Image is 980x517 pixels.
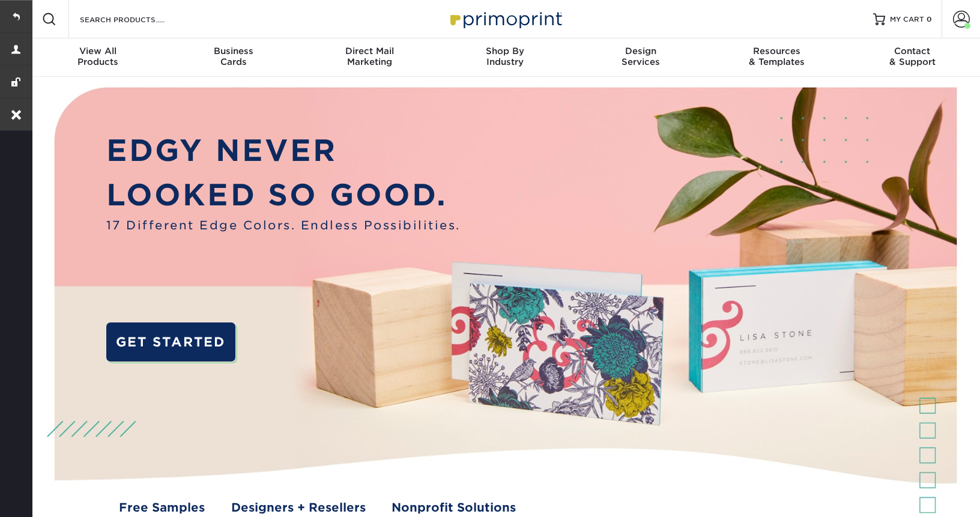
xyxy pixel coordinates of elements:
[437,38,573,77] a: Shop ByIndustry
[890,14,924,25] span: MY CART
[844,46,980,56] span: Contact
[30,46,166,67] div: Products
[392,499,516,516] a: Nonprofit Solutions
[573,38,709,77] a: DesignServices
[709,46,844,56] span: Resources
[106,217,461,234] span: 17 Different Edge Colors. Endless Possibilities.
[30,38,166,77] a: View AllProducts
[709,46,844,67] div: & Templates
[844,46,980,67] div: & Support
[844,38,980,77] a: Contact& Support
[573,46,709,67] div: Services
[301,38,437,77] a: Direct MailMarketing
[166,38,301,77] a: BusinessCards
[437,46,573,67] div: Industry
[231,499,366,516] a: Designers + Resellers
[166,46,301,67] div: Cards
[166,46,301,56] span: Business
[573,46,709,56] span: Design
[301,46,437,67] div: Marketing
[709,38,844,77] a: Resources& Templates
[301,46,437,56] span: Direct Mail
[106,128,461,172] p: EDGY NEVER
[106,173,461,217] p: LOOKED SO GOOD.
[79,12,196,26] input: SEARCH PRODUCTS.....
[106,322,235,361] a: GET STARTED
[437,46,573,56] span: Shop By
[119,499,205,516] a: Free Samples
[30,46,166,56] span: View All
[445,6,565,32] img: Primoprint
[927,15,932,23] span: 0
